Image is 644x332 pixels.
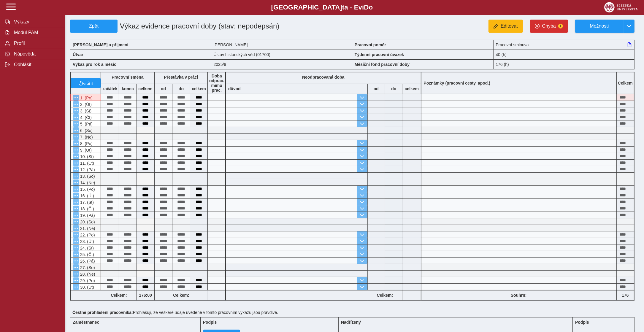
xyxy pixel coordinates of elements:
[79,167,95,172] span: 12. (Pá)
[403,86,421,91] b: celkem
[385,86,403,91] b: do
[79,246,94,250] span: 24. (St)
[12,51,60,57] span: Nápověda
[73,62,116,67] b: Výkaz pro rok a měsíc
[18,4,626,11] b: [GEOGRAPHIC_DATA] a - Evi
[494,59,635,69] div: 176 (h)
[73,52,83,57] b: Útvar
[137,293,154,298] b: 176:00
[73,264,79,270] button: Menu
[211,50,353,59] div: Ústav historických věd (01700)
[190,86,207,91] b: celkem
[79,239,94,244] span: 23. (Út)
[73,186,79,192] button: Menu
[73,193,79,198] button: Menu
[580,23,618,29] span: Možnosti
[73,179,79,185] button: Menu
[155,293,208,298] b: Celkem:
[79,122,93,126] span: 5. (Pá)
[530,20,568,33] button: Chyba1
[73,134,79,140] button: Menu
[355,42,386,47] b: Pracovní poměr
[367,293,403,298] b: Celkem:
[73,140,79,146] button: Menu
[79,259,95,263] span: 26. (Pá)
[79,206,94,211] span: 18. (Čt)
[73,199,79,205] button: Menu
[575,20,623,33] button: Možnosti
[421,81,493,85] b: Poznámky (pracovní cesty, apod.)
[101,86,119,91] b: začátek
[101,293,137,298] b: Celkem:
[73,147,79,153] button: Menu
[209,74,224,93] b: Doba odprac. mimo prac.
[355,62,410,67] b: Měsíční fond pracovní doby
[501,23,518,29] span: Editovat
[511,293,527,298] b: Souhrn:
[73,232,79,238] button: Menu
[73,258,79,264] button: Menu
[488,20,523,33] button: Editovat
[79,213,95,218] span: 19. (Pá)
[79,187,95,192] span: 15. (Po)
[79,285,94,290] span: 30. (Út)
[70,308,639,317] div: Prohlašuji, že veškeré údaje uvedené v tomto pracovním výkazu jsou pravdivé.
[73,271,79,277] button: Menu
[341,320,361,325] b: Nadřízený
[73,284,79,290] button: Menu
[73,101,79,107] button: Menu
[73,95,79,101] button: Menu
[203,320,217,325] b: Podpis
[73,23,115,29] span: Zpět
[79,161,94,166] span: 11. (Čt)
[73,160,79,166] button: Menu
[73,238,79,244] button: Menu
[155,86,172,91] b: od
[79,193,94,198] span: 16. (Út)
[79,102,92,107] span: 2. (Út)
[73,320,99,325] b: Zaměstnanec
[79,115,92,120] span: 4. (Čt)
[79,278,95,283] span: 29. (Po)
[73,212,79,218] button: Menu
[79,135,93,139] span: 7. (Ne)
[73,277,79,283] button: Menu
[70,20,118,33] button: Zpět
[73,127,79,133] button: Menu
[119,86,137,91] b: konec
[12,41,60,46] span: Profil
[575,320,589,325] b: Podpis
[112,75,143,80] b: Pracovní směna
[211,40,353,50] div: [PERSON_NAME]
[558,24,563,28] span: 1
[79,174,95,179] span: 13. (So)
[79,96,93,100] span: 1. (Po)
[12,30,60,35] span: Modul PAM
[73,251,79,257] button: Menu
[73,121,79,127] button: Menu
[172,86,190,91] b: do
[71,78,101,88] button: vrátit
[72,310,133,315] b: Čestné prohlášení pracovníka:
[73,108,79,114] button: Menu
[494,50,635,59] div: 40 (h)
[12,62,60,67] span: Odhlásit
[73,225,79,231] button: Menu
[228,86,241,91] b: důvod
[79,180,95,185] span: 14. (Ne)
[118,20,307,33] h1: Výkaz evidence pracovní doby (stav: nepodepsán)
[604,2,638,12] img: logo_web_su.png
[73,42,128,47] b: [PERSON_NAME] a příjmení
[73,245,79,251] button: Menu
[79,220,95,224] span: 20. (So)
[79,226,95,231] span: 21. (Ne)
[79,200,94,205] span: 17. (St)
[368,86,385,91] b: od
[79,252,94,257] span: 25. (Čt)
[73,173,79,179] button: Menu
[79,141,93,146] span: 8. (Po)
[137,86,154,91] b: celkem
[73,219,79,225] button: Menu
[79,128,93,133] span: 6. (So)
[73,206,79,212] button: Menu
